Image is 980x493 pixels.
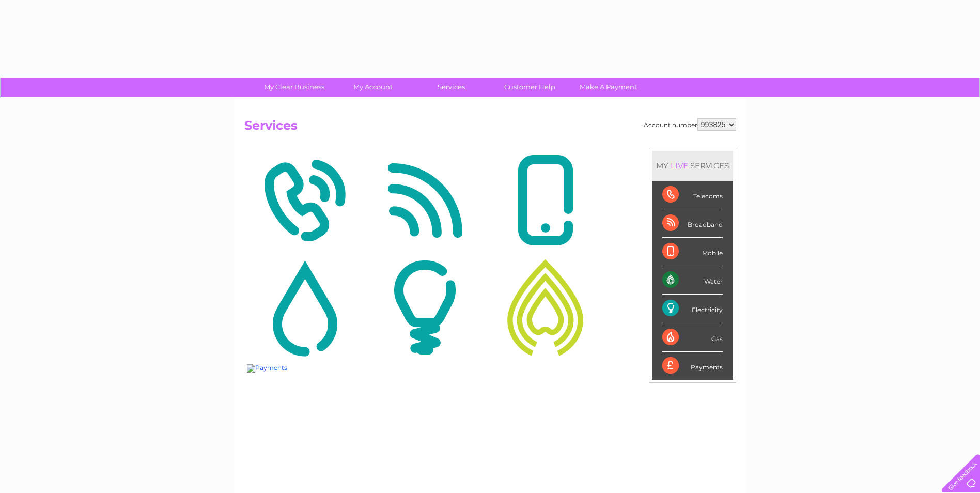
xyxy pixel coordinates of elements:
a: My Clear Business [252,78,337,97]
div: Account number [644,118,736,131]
a: Services [409,78,494,97]
img: Electricity [367,257,483,358]
div: Payments [662,352,723,380]
div: LIVE [668,161,690,171]
div: Mobile [662,238,723,266]
div: Broadband [662,209,723,238]
a: My Account [330,78,415,97]
h2: Services [244,118,736,138]
img: Telecoms [247,150,362,251]
img: Mobile [488,150,603,251]
img: Gas [488,257,603,358]
div: Water [662,266,723,295]
a: Customer Help [487,78,572,97]
img: Payments [247,364,287,373]
img: Water [247,257,362,358]
img: Broadband [367,150,483,251]
div: MY SERVICES [652,151,733,180]
div: Electricity [662,295,723,323]
div: Gas [662,323,723,352]
div: Telecoms [662,181,723,209]
a: Make A Payment [566,78,651,97]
